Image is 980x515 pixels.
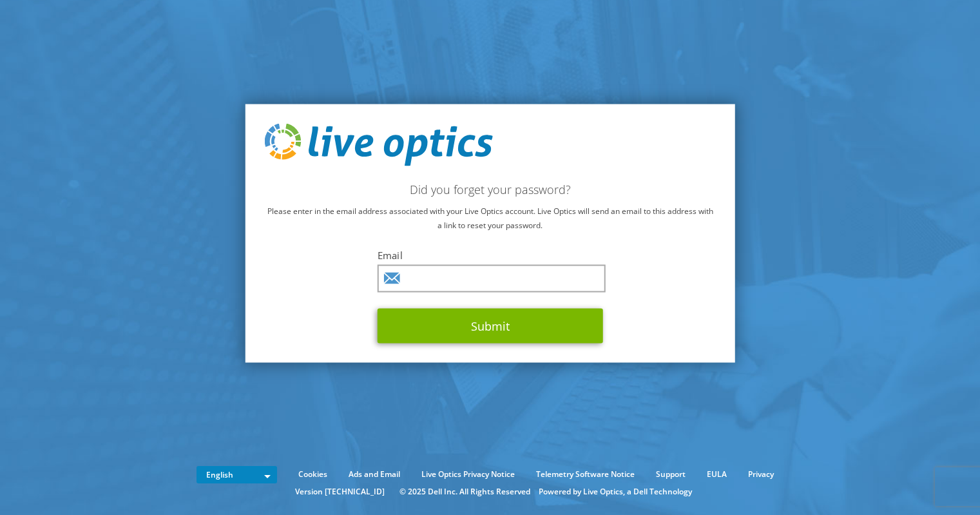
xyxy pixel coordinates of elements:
[393,485,537,499] li: © 2025 Dell Inc. All Rights Reserved
[539,485,692,499] li: Powered by Live Optics, a Dell Technology
[264,182,716,196] h2: Did you forget your password?
[697,467,736,481] a: EULA
[289,467,337,481] a: Cookies
[339,467,410,481] a: Ads and Email
[738,467,783,481] a: Privacy
[378,308,603,343] button: Submit
[289,485,391,499] li: Version [TECHNICAL_ID]
[264,124,492,166] img: live_optics_svg.svg
[646,467,695,481] a: Support
[412,467,524,481] a: Live Optics Privacy Notice
[378,248,603,261] label: Email
[526,467,644,481] a: Telemetry Software Notice
[264,204,716,232] p: Please enter in the email address associated with your Live Optics account. Live Optics will send...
